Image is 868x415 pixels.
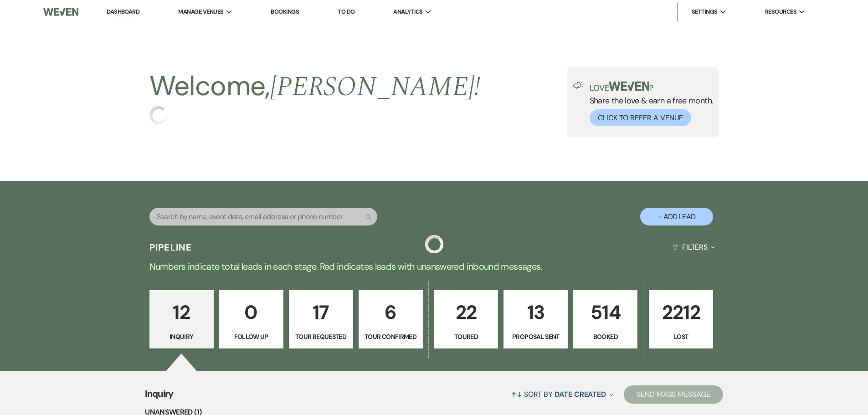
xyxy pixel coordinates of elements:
[155,297,208,328] p: 12
[225,332,277,342] p: Follow Up
[295,332,347,342] p: Tour Requested
[178,7,223,16] span: Manage Venues
[219,290,283,348] a: 0Follow Up
[225,297,277,328] p: 0
[338,8,354,15] a: To Do
[440,332,493,342] p: Toured
[579,297,632,328] p: 514
[765,7,796,16] span: Resources
[579,332,632,342] p: Booked
[649,290,713,348] a: 2212Lost
[425,235,443,253] img: loading spinner
[508,382,617,406] button: Sort By Date Created
[511,389,522,399] span: ↑↓
[149,67,481,106] h2: Welcome,
[149,290,214,348] a: 12Inquiry
[640,208,713,225] button: + Add Lead
[655,332,707,342] p: Lost
[149,208,377,225] input: Search by name, event date, email address or phone number
[573,290,637,348] a: 514Booked
[43,2,78,21] img: Weven Logo
[509,332,562,342] p: Proposal Sent
[365,297,417,328] p: 6
[555,389,606,399] span: Date Created
[503,290,568,348] a: 13Proposal Sent
[107,8,139,16] a: Dashboard
[295,297,347,328] p: 17
[692,7,718,16] span: Settings
[609,82,649,91] img: weven-logo-green.svg
[270,66,481,108] span: [PERSON_NAME] !
[590,82,714,92] p: Love ?
[289,290,353,348] a: 17Tour Requested
[584,82,714,126] div: Share the love & earn a free month.
[573,82,584,89] img: loud-speaker-illustration.svg
[149,106,168,124] img: loading spinner
[271,8,299,15] a: Bookings
[655,297,707,328] p: 2212
[393,7,422,16] span: Analytics
[106,259,762,274] p: Numbers indicate total leads in each stage. Red indicates leads with unanswered inbound messages.
[624,385,723,404] button: Send Mass Message
[590,109,691,126] button: Click to Refer a Venue
[155,332,208,342] p: Inquiry
[440,297,493,328] p: 22
[365,332,417,342] p: Tour Confirmed
[669,235,719,259] button: Filters
[434,290,498,348] a: 22Toured
[359,290,423,348] a: 6Tour Confirmed
[509,297,562,328] p: 13
[149,241,192,254] h3: Pipeline
[145,387,174,406] span: Inquiry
